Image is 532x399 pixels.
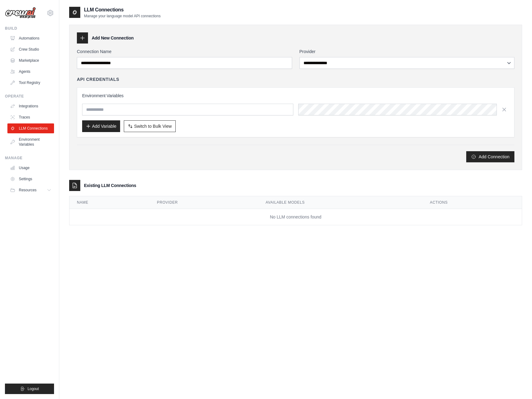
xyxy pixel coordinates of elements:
button: Logout [5,384,54,394]
h2: LLM Connections [84,6,161,14]
a: Crew Studio [7,44,54,54]
button: Switch to Bulk View [124,120,176,132]
div: Operate [5,94,54,99]
a: Environment Variables [7,135,54,149]
h4: API Credentials [77,76,119,82]
a: LLM Connections [7,123,54,133]
a: Traces [7,112,54,122]
span: Switch to Bulk View [134,123,172,129]
a: Automations [7,33,54,43]
a: Settings [7,174,54,184]
span: Resources [19,188,36,193]
div: Build [5,26,54,31]
td: No LLM connections found [69,209,522,225]
a: Integrations [7,101,54,111]
a: Usage [7,163,54,173]
th: Provider [149,196,258,209]
p: Manage your language model API connections [84,14,161,19]
label: Provider [300,48,515,55]
button: Add Variable [82,120,120,132]
h3: Existing LLM Connections [84,182,136,189]
span: Logout [27,386,39,391]
th: Available Models [258,196,422,209]
th: Actions [422,196,522,209]
h3: Add New Connection [92,35,134,41]
th: Name [69,196,149,209]
a: Tool Registry [7,78,54,88]
a: Marketplace [7,56,54,65]
img: Logo [5,7,36,19]
a: Agents [7,67,54,77]
div: Manage [5,156,54,160]
label: Connection Name [77,48,292,55]
button: Resources [7,185,54,195]
h3: Environment Variables [82,93,509,99]
button: Add Connection [466,151,514,162]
